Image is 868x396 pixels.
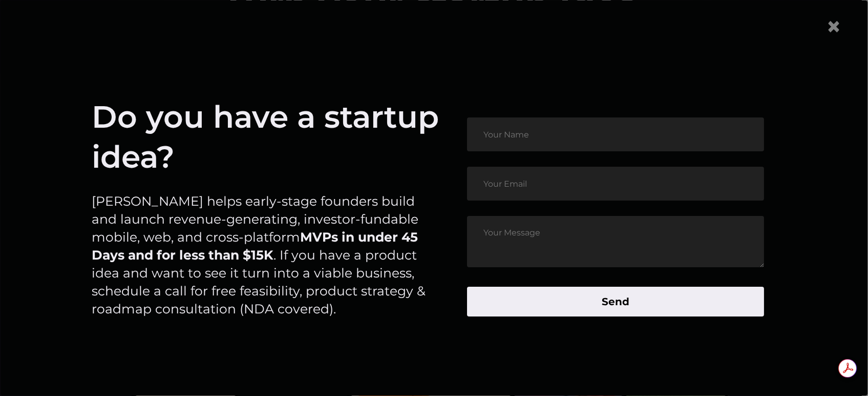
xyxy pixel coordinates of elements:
p: [PERSON_NAME] helps early-stage founders build and launch revenue-generating, investor-fundable m... [92,192,442,318]
h1: Do you have a startup idea? [92,97,442,177]
button: Send [467,287,764,316]
button: Close [818,6,850,48]
span: × [826,11,841,42]
input: Your Name [467,117,764,151]
input: Your Email [467,167,764,201]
